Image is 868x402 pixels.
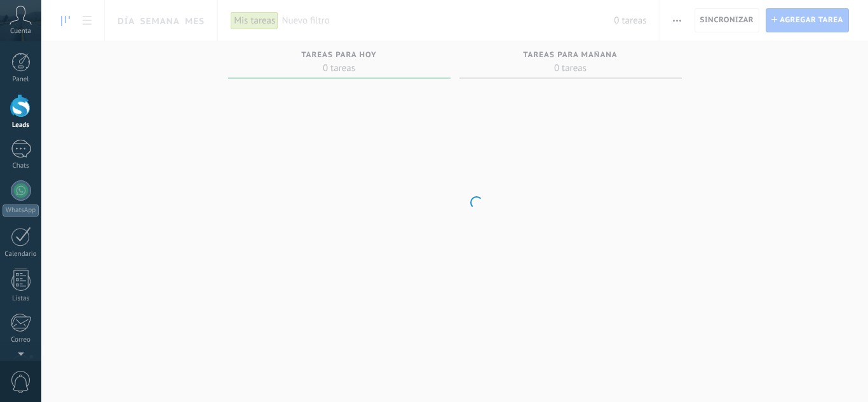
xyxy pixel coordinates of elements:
[3,204,39,217] div: WhatsApp
[3,162,39,170] div: Chats
[3,121,39,130] div: Leads
[3,295,39,303] div: Listas
[3,336,39,344] div: Correo
[10,27,31,36] span: Cuenta
[3,250,39,258] div: Calendario
[3,76,39,84] div: Panel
